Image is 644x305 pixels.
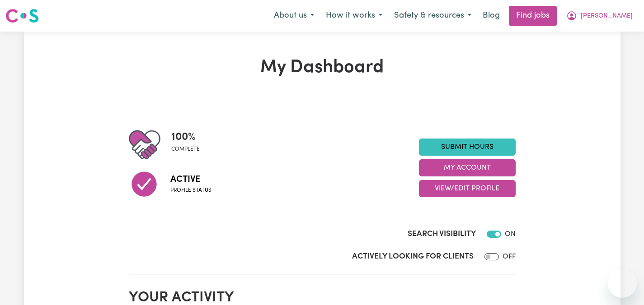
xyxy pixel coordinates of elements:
div: Profile completeness: 100% [171,129,207,161]
span: complete [171,145,200,153]
h1: My Dashboard [129,57,516,79]
button: View/Edit Profile [419,180,516,197]
button: My Account [560,6,639,25]
button: About us [268,6,320,25]
label: Actively Looking for Clients [352,251,474,263]
span: OFF [503,253,516,260]
span: [PERSON_NAME] [581,11,633,21]
button: Safety & resources [388,6,477,25]
span: Profile status [170,186,212,194]
a: Blog [477,6,505,26]
img: Careseekers logo [5,8,39,24]
a: Submit Hours [419,139,516,156]
span: ON [505,231,516,238]
a: Careseekers logo [5,5,39,26]
span: Active [170,173,212,186]
button: My Account [419,159,516,176]
span: 100 % [171,129,200,145]
a: Find jobs [509,6,557,26]
label: Search Visibility [408,228,476,240]
iframe: Button to launch messaging window [608,269,637,298]
button: How it works [320,6,388,25]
